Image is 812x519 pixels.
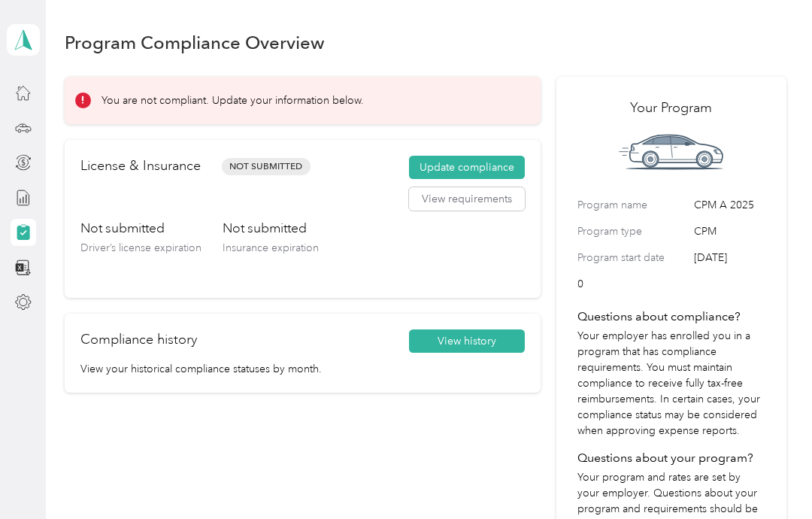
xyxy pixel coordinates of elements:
span: Not Submitted [222,158,311,175]
h2: License & Insurance [80,156,201,176]
span: CPM [694,223,765,239]
button: View history [409,329,525,354]
h2: Compliance history [80,329,197,350]
span: CPM A 2025 [694,197,765,213]
span: [DATE] [694,250,765,266]
label: Program name [577,197,689,213]
p: View your historical compliance statuses by month. [80,361,525,377]
h4: Questions about your program? [577,449,765,467]
p: Your employer has enrolled you in a program that has compliance requirements. You must maintain c... [577,328,765,439]
button: View requirements [409,187,525,211]
label: Program type [577,223,689,239]
h4: Questions about compliance? [577,308,765,326]
iframe: Everlance-gr Chat Button Frame [728,435,812,519]
button: Update compliance [409,156,525,180]
p: You are not compliant. Update your information below. [101,93,364,108]
h3: Not submitted [80,219,201,238]
h3: Not submitted [223,219,319,238]
h2: Your Program [577,98,765,118]
div: 0 [577,197,765,292]
h1: Program Compliance Overview [65,35,325,50]
label: Program start date [577,250,689,266]
span: Insurance expiration [223,241,319,254]
span: Driver’s license expiration [80,241,201,254]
